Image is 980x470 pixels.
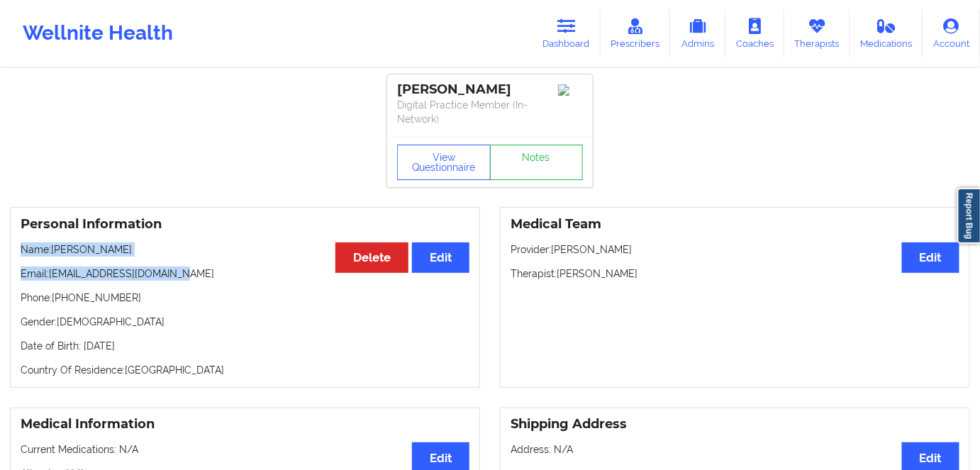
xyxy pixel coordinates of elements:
a: Notes [490,145,584,180]
a: Dashboard [533,10,601,57]
p: Date of Birth: [DATE] [21,339,469,353]
p: Address: N/A [511,442,959,457]
a: Prescribers [601,10,671,57]
h3: Medical Information [21,416,469,432]
p: Provider: [PERSON_NAME] [511,242,959,257]
div: [PERSON_NAME] [397,82,583,98]
p: Gender: [DEMOGRAPHIC_DATA] [21,315,469,329]
a: Coaches [725,10,784,57]
a: Admins [670,10,725,57]
p: Email: [EMAIL_ADDRESS][DOMAIN_NAME] [21,267,469,281]
button: Edit [902,242,959,273]
p: Phone: [PHONE_NUMBER] [21,291,469,305]
img: Image%2Fplaceholer-image.png [558,84,583,96]
h3: Medical Team [511,216,959,233]
button: View Questionnaire [397,145,491,180]
h3: Personal Information [21,216,469,233]
p: Therapist: [PERSON_NAME] [511,267,959,281]
a: Medications [850,10,923,57]
a: Therapists [784,10,850,57]
button: Edit [412,242,469,273]
p: Country Of Residence: [GEOGRAPHIC_DATA] [21,363,469,377]
h3: Shipping Address [511,416,959,432]
p: Digital Practice Member (In-Network) [397,98,583,126]
a: Account [923,10,980,57]
button: Delete [335,242,408,273]
a: Report Bug [957,188,980,244]
p: Name: [PERSON_NAME] [21,242,469,257]
p: Current Medications: N/A [21,442,469,457]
